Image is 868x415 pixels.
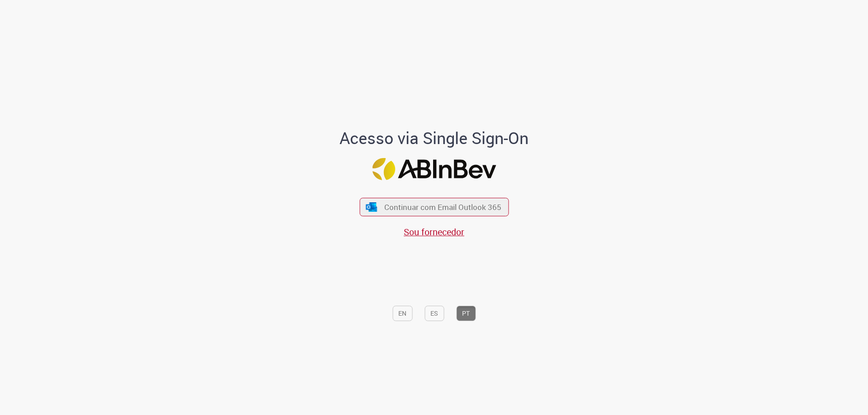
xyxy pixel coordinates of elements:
span: Continuar com Email Outlook 365 [384,202,501,212]
h1: Acesso via Single Sign-On [309,129,560,147]
img: Logo ABInBev [372,158,496,180]
a: Sou fornecedor [404,226,464,238]
button: EN [392,306,412,321]
button: ES [425,306,444,321]
button: PT [456,306,476,321]
button: ícone Azure/Microsoft 360 Continuar com Email Outlook 365 [359,198,509,216]
img: ícone Azure/Microsoft 360 [365,202,378,212]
